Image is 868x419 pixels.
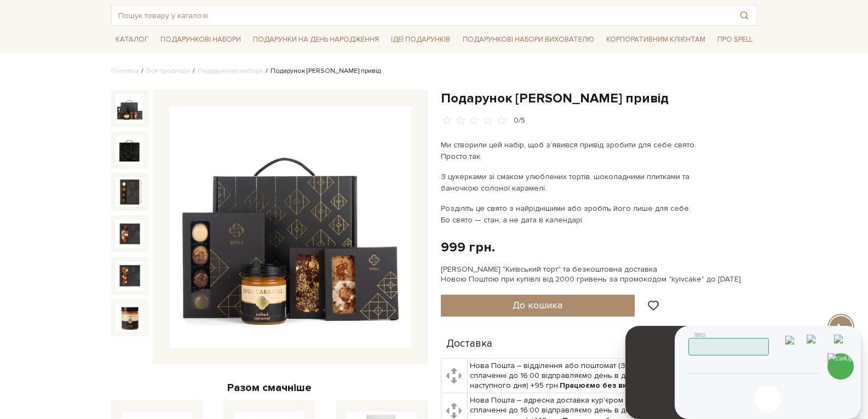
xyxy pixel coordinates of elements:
[116,303,144,332] img: Подарунок Солодкий привід
[446,339,492,349] span: Доставка
[387,31,455,48] a: Ідеї подарунків
[111,31,153,48] a: Каталог
[263,66,381,76] li: Подарунок [PERSON_NAME] привід
[116,136,144,164] img: Подарунок Солодкий привід
[441,203,698,226] p: Розділіть це свято з найріднішими або зробіть його лише для себе. Бо свято — стан, а не дата в ка...
[513,299,562,311] span: До кошика
[198,67,263,75] a: Подарункові набори
[458,30,599,49] a: Подарункові набори вихователю
[732,5,757,25] button: Пошук товару у каталозі
[602,30,710,49] a: Корпоративним клієнтам
[111,381,428,395] div: Разом смачніше
[441,239,495,256] div: 999 грн.
[156,31,245,48] a: Подарункові набори
[441,171,698,194] p: З цукерками зі смаком улюблених тортів, шоколадними плитками та баночкою солоної карамелі.
[467,358,695,393] td: Нова Пошта – відділення або поштомат (Замовлення сплаченні до 16:00 відправляємо день в день, піс...
[441,90,757,107] h1: Подарунок [PERSON_NAME] привід
[441,295,635,317] button: До кошика
[169,106,411,348] img: Подарунок Солодкий привід
[112,5,732,25] input: Пошук товару у каталозі
[116,220,144,248] img: Подарунок Солодкий привід
[111,67,139,75] a: Головна
[116,177,144,206] img: Подарунок Солодкий привід
[560,381,653,390] b: Працюємо без вихідних.
[441,139,698,162] p: Ми створили цей набір, щоб зʼявився привід зробити для себе свято. Просто так.
[514,116,525,126] div: 0/5
[249,31,383,48] a: Подарунки на День народження
[441,265,757,284] div: [PERSON_NAME] "Київський торт" та безкоштовна доставка Новою Поштою при купівлі від 2000 гривень ...
[116,261,144,290] img: Подарунок Солодкий привід
[713,31,757,48] a: Про Spell
[116,94,144,123] img: Подарунок Солодкий привід
[146,67,190,75] a: Вся продукція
